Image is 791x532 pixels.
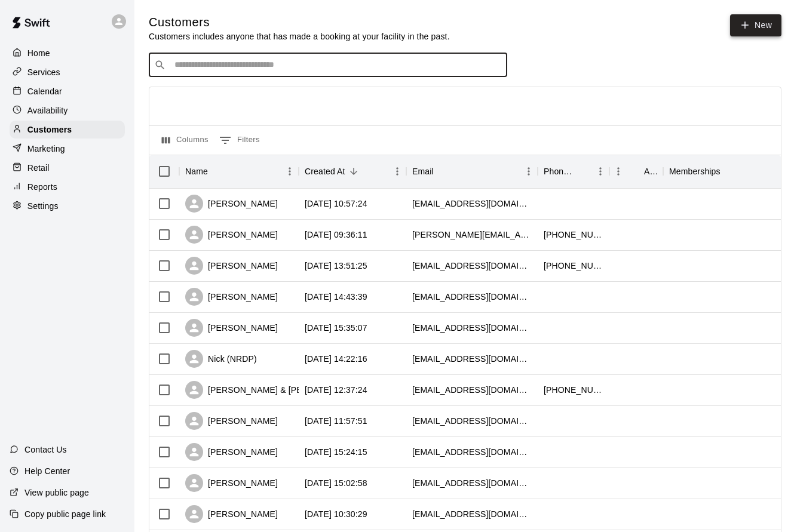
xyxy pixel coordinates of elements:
[185,288,278,306] div: [PERSON_NAME]
[406,155,538,188] div: Email
[305,291,367,303] div: 2025-07-28 14:43:39
[149,53,507,77] div: Search customers by name or email
[388,162,406,180] button: Menu
[412,446,532,458] div: sdiandjri@gmail.com
[305,477,367,489] div: 2025-06-25 15:02:58
[299,155,406,188] div: Created At
[412,322,532,334] div: ejock@splittrucking.com
[149,30,450,42] p: Customers includes anyone that has made a booking at your facility in the past.
[412,198,532,210] div: colliesandtervs@aol.com
[185,319,278,337] div: [PERSON_NAME]
[305,198,367,210] div: 2025-08-14 10:57:24
[721,163,737,180] button: Sort
[179,155,299,188] div: Name
[591,162,609,180] button: Menu
[27,85,62,97] p: Calendar
[305,155,345,188] div: Created At
[412,229,532,241] div: josh.anderson@markel.com
[305,322,367,334] div: 2025-07-25 15:35:07
[27,200,59,212] p: Settings
[216,131,263,150] button: Show filters
[305,353,367,365] div: 2025-07-14 14:22:16
[730,14,781,36] a: New
[159,131,211,150] button: Select columns
[412,384,532,396] div: uysclerical@gmail.com
[185,226,278,244] div: [PERSON_NAME]
[544,260,603,272] div: +14026601065
[27,47,50,59] p: Home
[24,508,106,520] p: Copy public page link
[627,163,644,180] button: Sort
[10,197,125,215] a: Settings
[305,446,367,458] div: 2025-07-01 15:24:15
[609,162,627,180] button: Menu
[412,155,434,188] div: Email
[185,381,358,399] div: [PERSON_NAME] & [PERSON_NAME]
[345,163,362,180] button: Sort
[185,505,278,523] div: [PERSON_NAME]
[185,155,208,188] div: Name
[434,163,450,180] button: Sort
[305,260,367,272] div: 2025-08-04 13:51:25
[185,195,278,213] div: [PERSON_NAME]
[27,181,57,193] p: Reports
[544,384,603,396] div: +15393258561
[609,155,663,188] div: Age
[544,155,575,188] div: Phone Number
[412,508,532,520] div: rhcarson2@gmail.com
[10,121,125,139] a: Customers
[24,487,89,499] p: View public page
[669,155,721,188] div: Memberships
[305,508,367,520] div: 2025-06-25 10:30:29
[27,124,72,136] p: Customers
[644,155,657,188] div: Age
[10,44,125,62] a: Home
[185,474,278,492] div: [PERSON_NAME]
[305,415,367,427] div: 2025-07-08 11:57:51
[281,162,299,180] button: Menu
[185,350,257,368] div: Nick (NRDP)
[10,140,125,158] a: Marketing
[544,229,603,241] div: +14023046173
[412,291,532,303] div: jtaylor@switchbacksfc.com
[24,444,67,456] p: Contact Us
[10,159,125,177] a: Retail
[305,229,367,241] div: 2025-08-06 09:36:11
[10,102,125,119] a: Availability
[185,443,278,461] div: [PERSON_NAME]
[538,155,609,188] div: Phone Number
[185,257,278,275] div: [PERSON_NAME]
[27,162,50,174] p: Retail
[305,384,367,396] div: 2025-07-10 12:37:24
[149,14,450,30] h5: Customers
[27,66,60,78] p: Services
[412,477,532,489] div: trevorwalker.95@yahoo.com
[208,163,225,180] button: Sort
[412,415,532,427] div: aduncan11@icloud.com
[185,412,278,430] div: [PERSON_NAME]
[575,163,591,180] button: Sort
[24,465,70,477] p: Help Center
[10,82,125,100] a: Calendar
[10,178,125,196] a: Reports
[27,104,68,116] p: Availability
[412,260,532,272] div: melbolen@yahoo.com
[10,63,125,81] a: Services
[412,353,532,365] div: fieldtraining@nrdp.soccer
[27,143,65,155] p: Marketing
[520,162,538,180] button: Menu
